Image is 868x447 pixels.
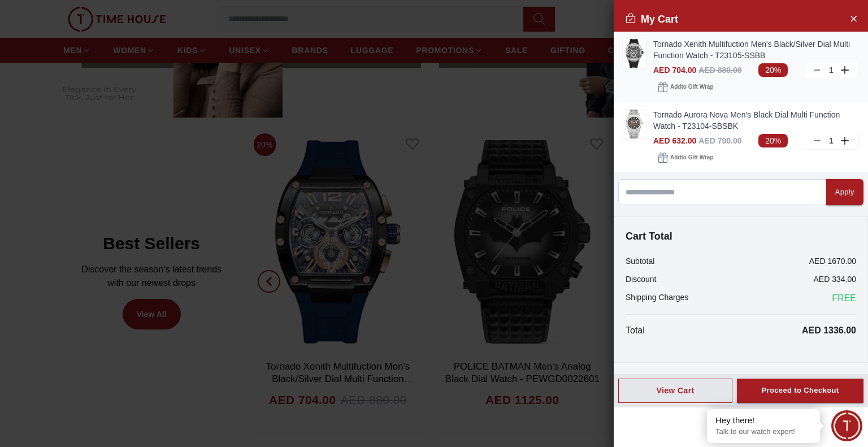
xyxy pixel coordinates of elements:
[623,110,646,138] img: ...
[628,385,723,396] div: View Cart
[802,324,856,337] p: AED 1336.00
[626,324,645,337] p: Total
[831,410,862,441] div: Chat Widget
[653,150,718,166] button: Addto Gift Wrap
[826,179,863,205] button: Apply
[626,255,654,267] p: Subtotal
[737,379,863,403] button: Proceed to Checkout
[832,292,856,305] span: FREE
[827,64,836,76] p: 1
[618,379,732,403] button: View Cart
[827,135,836,146] p: 1
[758,63,788,77] span: 20%
[670,152,713,163] span: Add to Gift Wrap
[835,186,854,199] div: Apply
[809,255,856,267] p: AED 1670.00
[625,11,678,27] h2: My Cart
[761,384,839,397] div: Proceed to Checkout
[653,38,859,61] a: Tornado Xenith Multifuction Men's Black/Silver Dial Multi Function Watch - T23105-SSBB
[626,292,688,305] p: Shipping Charges
[653,109,859,132] a: Tornado Aurora Nova Men's Black Dial Multi Function Watch - T23104-SBSBK
[626,228,856,244] h4: Cart Total
[653,136,696,145] span: AED 632.00
[653,79,718,95] button: Addto Gift Wrap
[814,274,857,285] p: AED 334.00
[623,39,646,68] img: ...
[653,66,696,75] span: AED 704.00
[715,415,811,426] div: Hey there!
[626,274,656,285] p: Discount
[715,427,811,437] p: Talk to our watch expert!
[698,66,741,75] span: AED 880.00
[670,81,713,93] span: Add to Gift Wrap
[758,134,788,147] span: 20%
[698,136,741,145] span: AED 790.00
[844,9,862,27] button: Close Account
